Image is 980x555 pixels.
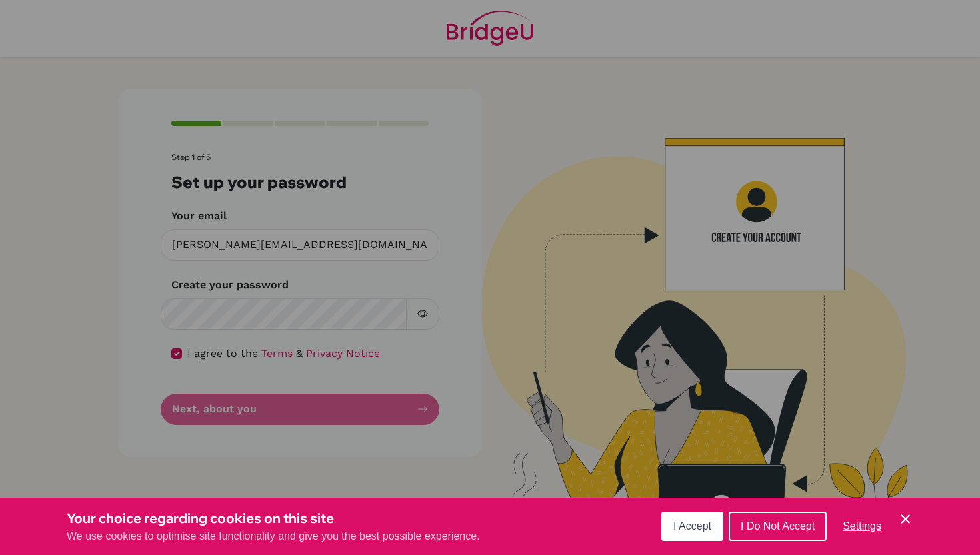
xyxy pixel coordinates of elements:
span: I Accept [673,520,711,532]
button: I Accept [661,512,723,541]
span: I Do Not Accept [741,520,815,532]
span: Settings [843,520,881,532]
button: I Do Not Accept [729,512,827,541]
button: Save and close [897,511,913,527]
p: We use cookies to optimise site functionality and give you the best possible experience. [67,528,480,544]
h3: Your choice regarding cookies on this site [67,508,480,528]
button: Settings [832,513,892,540]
